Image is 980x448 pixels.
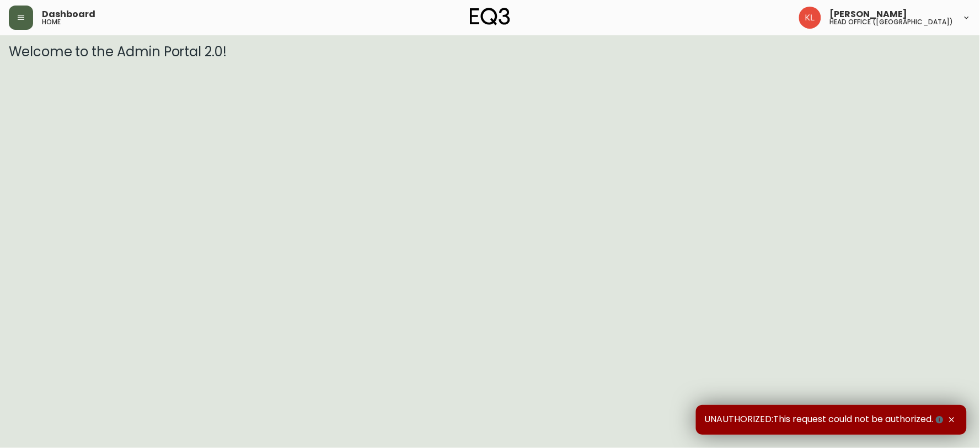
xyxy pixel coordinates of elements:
img: logo [470,8,511,25]
span: Dashboard [42,10,95,19]
span: [PERSON_NAME] [830,10,908,19]
h5: head office ([GEOGRAPHIC_DATA]) [830,19,954,25]
h5: home [42,19,61,25]
h3: Welcome to the Admin Portal 2.0! [9,44,971,60]
span: UNAUTHORIZED:This request could not be authorized. [705,414,946,426]
img: 2c0c8aa7421344cf0398c7f872b772b5 [799,7,821,29]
